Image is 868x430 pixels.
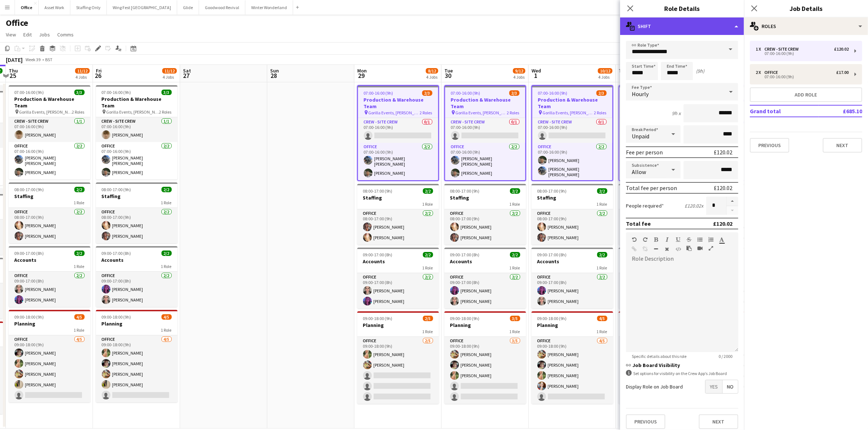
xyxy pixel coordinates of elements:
span: 2 Roles [72,109,85,115]
button: Glide [177,0,199,15]
span: Hourly [632,90,649,98]
div: Fee per person [626,149,663,156]
app-job-card: 09:00-17:00 (8h)2/2Accounts1 RoleOffice2/209:00-17:00 (8h)[PERSON_NAME][PERSON_NAME] [357,248,439,308]
div: Set options for visibility on the Crew App’s Job Board [626,370,738,377]
app-card-role: Office4/509:00-18:00 (9h)[PERSON_NAME][PERSON_NAME][PERSON_NAME][PERSON_NAME] [9,335,90,402]
div: 09:00-18:00 (9h)4/5Planning1 RoleOffice4/509:00-18:00 (9h)[PERSON_NAME][PERSON_NAME][PERSON_NAME]... [532,311,613,404]
app-card-role: Crew - Site Crew0/107:00-16:00 (9h) [358,118,438,143]
span: 07:00-16:00 (9h) [15,90,44,95]
span: Gorilla Events, [PERSON_NAME][GEOGRAPHIC_DATA], [GEOGRAPHIC_DATA], [GEOGRAPHIC_DATA] [369,110,420,115]
app-card-role: Office2/208:00-17:00 (9h)[PERSON_NAME][PERSON_NAME] [444,209,526,245]
div: 1 x [756,47,764,52]
span: 2/2 [510,188,520,194]
span: 1 Role [597,329,607,334]
app-card-role: Office2/209:00-17:00 (8h)[PERSON_NAME][PERSON_NAME] [9,272,90,307]
div: (9h) [696,68,704,74]
app-job-card: 09:00-18:00 (9h)4/5Planning1 RoleOffice4/509:00-18:00 (9h)[PERSON_NAME][PERSON_NAME][PERSON_NAME]... [619,311,700,404]
h3: Role Details [620,4,744,13]
span: 4/5 [597,316,607,321]
span: 1 Role [510,265,520,271]
span: 11/12 [162,68,177,74]
span: 8/12 [426,68,438,74]
h3: Accounts [96,257,178,263]
app-job-card: 09:00-18:00 (9h)2/5Planning1 RoleOffice2/509:00-18:00 (9h)[PERSON_NAME][PERSON_NAME] [357,311,439,404]
span: 11/12 [75,68,90,74]
span: 08:00-17:00 (9h) [450,188,480,194]
span: No [723,380,738,393]
app-job-card: 09:00-17:00 (8h)2/2Accounts1 RoleOffice2/209:00-17:00 (8h)[PERSON_NAME][PERSON_NAME] [96,246,178,307]
h3: Accounts [619,258,700,265]
button: Underline [676,237,681,242]
app-card-role: Office2/209:00-17:00 (8h)[PERSON_NAME][PERSON_NAME] [444,273,526,308]
app-card-role: Crew - Site Crew0/107:00-16:00 (9h) [619,118,700,143]
div: 08:00-17:00 (9h)2/2Staffing1 RoleOffice2/208:00-17:00 (9h)[PERSON_NAME][PERSON_NAME] [444,184,526,245]
h3: Job Board Visibility [626,362,738,368]
span: 26 [95,71,102,80]
span: 09:00-17:00 (8h) [102,250,131,256]
span: 09:00-18:00 (9h) [537,316,567,321]
app-card-role: Office2/208:00-17:00 (9h)[PERSON_NAME][PERSON_NAME] [619,209,700,245]
span: Gorilla Events, [PERSON_NAME][GEOGRAPHIC_DATA], [GEOGRAPHIC_DATA], [GEOGRAPHIC_DATA] [19,109,72,115]
label: People required [626,202,664,209]
span: 2/2 [510,252,520,257]
button: Staffing Only [70,0,107,15]
div: 09:00-17:00 (8h)2/2Accounts1 RoleOffice2/209:00-17:00 (8h)[PERSON_NAME][PERSON_NAME] [9,246,90,307]
app-job-card: 08:00-17:00 (9h)2/2Staffing1 RoleOffice2/208:00-17:00 (9h)[PERSON_NAME][PERSON_NAME] [619,184,700,245]
div: 07:00-16:00 (9h)3/3Production & Warehouse Team Gorilla Events, [PERSON_NAME][GEOGRAPHIC_DATA], [G... [96,85,178,180]
div: Office [764,70,781,75]
h3: Production & Warehouse Team [532,96,612,110]
button: Horizontal Line [654,246,659,252]
span: Wed [532,67,541,74]
button: Clear Formatting [665,246,670,252]
app-job-card: 09:00-17:00 (8h)2/2Accounts1 RoleOffice2/209:00-17:00 (8h)[PERSON_NAME][PERSON_NAME] [444,248,526,308]
span: Specific details about this role [626,354,692,359]
div: Crew - Site Crew [764,47,802,52]
app-card-role: Crew - Site Crew0/107:00-16:00 (9h) [445,118,525,143]
button: Insert video [697,245,702,251]
span: Gorilla Events, [PERSON_NAME][GEOGRAPHIC_DATA], [GEOGRAPHIC_DATA], [GEOGRAPHIC_DATA] [106,109,159,115]
h3: Staffing [9,193,90,200]
h3: Staffing [619,194,700,201]
span: 10/12 [598,68,612,74]
div: 2 x [756,70,764,75]
app-card-role: Office2/208:00-17:00 (9h)[PERSON_NAME][PERSON_NAME] [9,208,90,243]
span: Jobs [39,31,50,38]
span: 2/2 [597,188,607,194]
span: 25 [8,71,18,80]
app-job-card: 07:00-16:00 (9h)2/3Production & Warehouse Team Gorilla Events, [PERSON_NAME][GEOGRAPHIC_DATA], [G... [444,85,526,181]
span: 4/5 [161,314,172,320]
span: 09:00-18:00 (9h) [15,314,44,320]
div: 4 Jobs [75,74,89,80]
div: 07:00-16:00 (9h) [756,52,849,55]
div: BST [45,57,52,62]
span: 3/3 [74,90,85,95]
button: Next [699,414,738,429]
span: 0 / 2000 [713,354,738,359]
div: 08:00-17:00 (9h)2/2Staffing1 RoleOffice2/208:00-17:00 (9h)[PERSON_NAME][PERSON_NAME] [532,184,613,245]
button: Undo [632,237,637,242]
span: 07:00-16:00 (9h) [538,90,568,96]
span: 1 Role [161,264,172,269]
a: Edit [20,30,35,39]
app-card-role: Office2/209:00-17:00 (8h)[PERSON_NAME][PERSON_NAME] [357,273,439,308]
app-job-card: 09:00-18:00 (9h)3/5Planning1 RoleOffice3/509:00-18:00 (9h)[PERSON_NAME][PERSON_NAME][PERSON_NAME] [444,311,526,404]
span: 2/3 [509,90,519,96]
span: 07:00-16:00 (9h) [451,90,480,96]
span: 09:00-18:00 (9h) [102,314,131,320]
span: Mon [357,67,367,74]
span: 2/2 [161,187,172,192]
div: 07:00-16:00 (9h)2/3Production & Warehouse Team Gorilla Events, [PERSON_NAME][GEOGRAPHIC_DATA], [G... [357,85,439,181]
app-card-role: Crew - Site Crew1/107:00-16:00 (9h)[PERSON_NAME] [9,117,90,142]
span: 1 Role [510,201,520,207]
a: Jobs [36,30,53,39]
span: 08:00-17:00 (9h) [102,187,131,192]
span: 2/5 [423,316,433,321]
span: 1 Role [597,265,607,271]
span: 2/3 [422,90,432,96]
h3: Job Details [744,4,868,13]
span: 2/2 [74,250,85,256]
app-job-card: 07:00-16:00 (9h)3/3Production & Warehouse Team Gorilla Events, [PERSON_NAME][GEOGRAPHIC_DATA], [G... [9,85,90,180]
span: Sat [183,67,191,74]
